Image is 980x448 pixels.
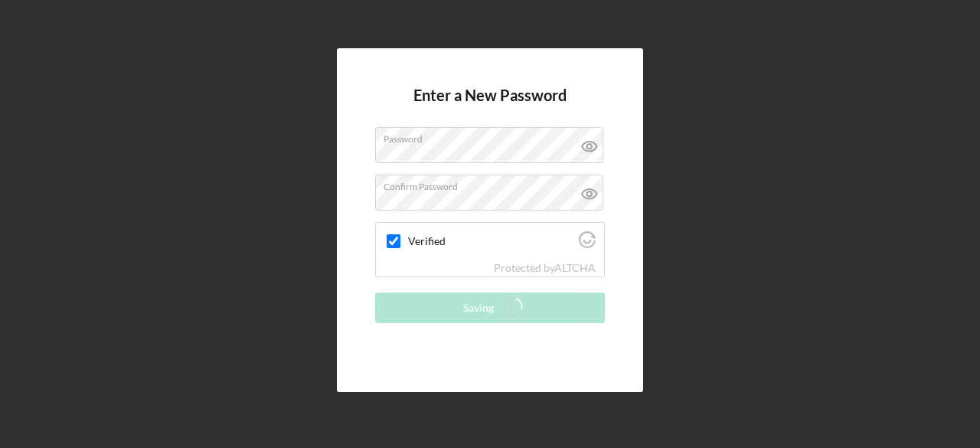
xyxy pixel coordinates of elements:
[384,175,604,192] label: Confirm Password
[579,237,596,250] a: Visit Altcha.org
[554,261,596,274] a: Visit Altcha.org
[408,235,574,247] label: Verified
[494,262,596,274] div: Protected by
[375,293,605,323] button: Saving
[463,293,494,323] div: Saving
[384,128,604,145] label: Password
[413,87,567,127] h4: Enter a New Password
